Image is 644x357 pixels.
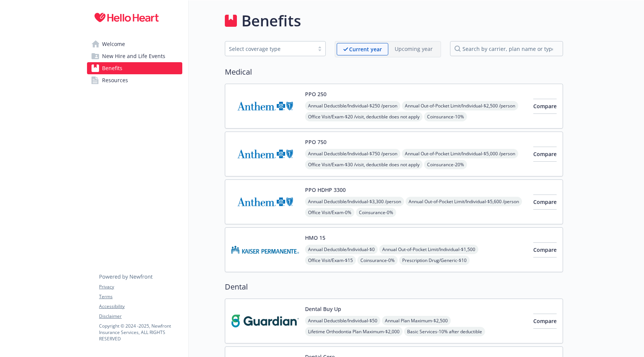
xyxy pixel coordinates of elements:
[305,327,403,336] span: Lifetime Orthodontia Plan Maximum - $2,000
[533,314,557,329] button: Compare
[305,186,346,194] button: PPO HDHP 3300
[305,160,423,169] span: Office Visit/Exam - $30 /visit, deductible does not apply
[102,38,125,50] span: Welcome
[533,317,557,325] span: Compare
[87,62,182,74] a: Benefits
[305,316,380,325] span: Annual Deductible/Individual - $50
[305,149,400,158] span: Annual Deductible/Individual - $750 /person
[225,281,563,293] h2: Dental
[305,197,404,206] span: Annual Deductible/Individual - $3,300 /person
[305,90,327,98] button: PPO 250
[305,234,325,242] button: HMO 15
[395,45,433,53] p: Upcoming year
[305,305,341,313] button: Dental Buy Up
[305,112,423,121] span: Office Visit/Exam - $20 /visit, deductible does not apply
[225,66,563,78] h2: Medical
[231,186,299,218] img: Anthem Blue Cross carrier logo
[357,256,398,265] span: Coinsurance - 0%
[102,62,122,74] span: Benefits
[356,208,396,217] span: Coinsurance - 0%
[349,45,382,53] p: Current year
[305,138,327,146] button: PPO 750
[99,323,182,342] p: Copyright © 2024 - 2025 , Newfront Insurance Services, ALL RIGHTS RESERVED
[231,90,299,122] img: Anthem Blue Cross carrier logo
[533,99,557,114] button: Compare
[382,316,451,325] span: Annual Plan Maximum - $2,500
[102,74,128,86] span: Resources
[231,305,299,337] img: Guardian carrier logo
[533,150,557,158] span: Compare
[305,101,400,110] span: Annual Deductible/Individual - $250 /person
[99,303,182,310] a: Accessibility
[533,198,557,205] span: Compare
[87,74,182,86] a: Resources
[99,283,182,290] a: Privacy
[87,38,182,50] a: Welcome
[231,234,299,266] img: Kaiser Permanente Insurance Company carrier logo
[533,147,557,162] button: Compare
[533,246,557,253] span: Compare
[402,101,518,110] span: Annual Out-of-Pocket Limit/Individual - $2,500 /person
[99,293,182,300] a: Terms
[399,256,470,265] span: Prescription Drug/Generic - $10
[305,256,356,265] span: Office Visit/Exam - $15
[87,50,182,62] a: New Hire and Life Events
[404,327,485,336] span: Basic Services - 10% after deductible
[533,242,557,257] button: Compare
[533,103,557,110] span: Compare
[450,41,563,56] input: search by carrier, plan name or type
[305,245,378,254] span: Annual Deductible/Individual - $0
[402,149,518,158] span: Annual Out-of-Pocket Limit/Individual - $5,000 /person
[241,9,301,32] h1: Benefits
[99,313,182,320] a: Disclaimer
[229,45,310,53] div: Select coverage type
[533,195,557,210] button: Compare
[231,138,299,170] img: Anthem Blue Cross carrier logo
[388,43,439,55] span: Upcoming year
[424,160,467,169] span: Coinsurance - 20%
[424,112,467,121] span: Coinsurance - 10%
[305,208,354,217] span: Office Visit/Exam - 0%
[102,50,165,62] span: New Hire and Life Events
[406,197,522,206] span: Annual Out-of-Pocket Limit/Individual - $5,600 /person
[379,245,478,254] span: Annual Out-of-Pocket Limit/Individual - $1,500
